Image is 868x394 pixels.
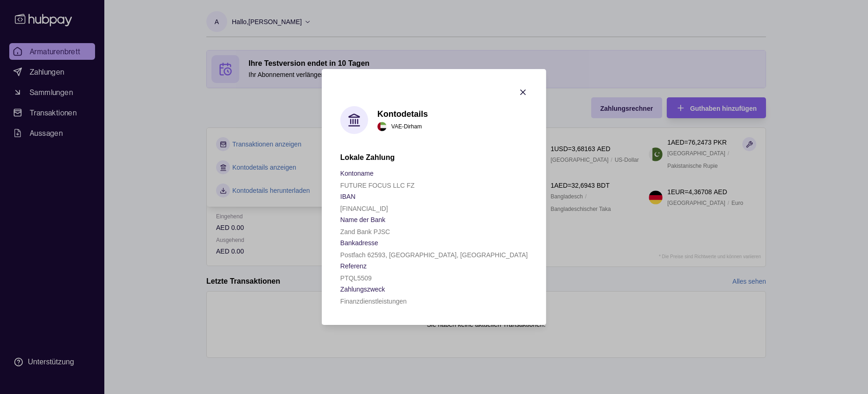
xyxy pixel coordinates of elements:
[340,286,385,293] font: Zahlungszweck
[340,228,390,235] font: Zand Bank PJSC
[391,123,422,130] font: VAE-Dirham
[340,239,378,247] font: Bankadresse
[340,298,407,305] font: Finanzdienstleistungen
[340,262,367,270] font: Referenz
[340,193,356,200] font: IBAN
[340,205,388,212] font: [FINANCIAL_ID]
[340,153,395,161] font: Lokale Zahlung
[377,122,387,131] img: ein
[340,216,385,223] font: Name der Bank
[340,182,415,189] font: FUTURE FOCUS LLC FZ
[340,251,528,259] font: Postfach 62593, [GEOGRAPHIC_DATA], [GEOGRAPHIC_DATA]
[340,170,374,177] font: Kontoname
[340,274,372,282] font: PTQL5509
[377,109,428,119] font: Kontodetails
